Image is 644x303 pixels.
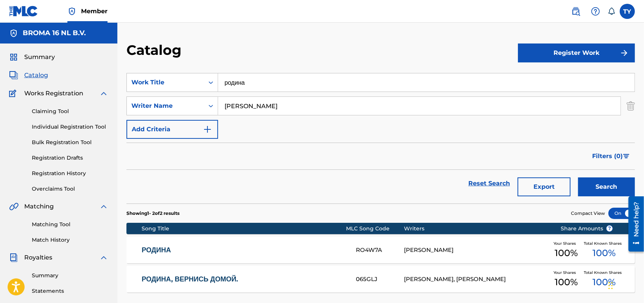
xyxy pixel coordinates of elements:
img: help [591,7,600,16]
img: MLC Logo [9,6,38,17]
span: Royalties [24,253,52,262]
iframe: Chat Widget [606,267,644,303]
a: Registration History [32,169,108,177]
h2: Catalog [126,42,185,59]
span: Total Known Shares [584,270,625,275]
div: RO4W7A [356,246,404,255]
span: 100 % [593,246,616,260]
div: 065GLJ [356,275,404,284]
span: Your Shares [554,241,579,246]
div: Help [588,4,603,19]
button: Search [578,177,635,196]
img: Summary [9,53,18,62]
img: expand [99,202,108,211]
img: Top Rightsholder [67,7,76,16]
a: РОДИНА [142,246,346,255]
span: Catalog [24,71,48,80]
a: Matching Tool [32,221,108,228]
div: Writer Name [131,101,200,110]
button: Filters (0) [588,147,635,166]
span: ? [607,225,613,232]
a: Individual Registration Tool [32,123,108,131]
img: filter [623,154,630,158]
div: User Menu [620,4,635,19]
button: Add Criteria [126,120,218,139]
span: Compact View [571,210,605,217]
a: Overclaims Tool [32,185,108,193]
span: 100 % [555,275,578,289]
span: Total Known Shares [584,241,625,246]
a: Claiming Tool [32,107,108,115]
div: [PERSON_NAME] [404,246,549,255]
form: Search Form [126,73,635,204]
a: Statements [32,287,108,295]
div: [PERSON_NAME], [PERSON_NAME] [404,275,549,284]
p: Showing 1 - 2 of 2 results [126,210,179,217]
span: Filters ( 0 ) [592,152,623,161]
img: Matching [9,202,19,211]
img: f7272a7cc735f4ea7f67.svg [620,48,629,57]
img: Catalog [9,71,18,80]
span: Member [81,7,108,16]
img: Royalties [9,253,18,262]
div: Перетащить [608,274,613,297]
img: search [571,7,580,16]
img: 9d2ae6d4665cec9f34b9.svg [203,125,212,134]
a: Summary [32,272,108,280]
a: Match History [32,236,108,244]
iframe: Resource Center [623,193,644,254]
a: РОДИНА, ВЕРНИСЬ ДОМОЙ. [142,275,346,284]
span: 100 % [593,275,616,289]
div: MLC Song Code [346,225,404,233]
a: CatalogCatalog [9,71,48,80]
a: Reset Search [465,175,514,192]
a: Registration Drafts [32,154,108,162]
img: Works Registration [9,89,19,98]
img: expand [99,89,108,98]
div: Work Title [131,78,200,87]
span: 100 % [555,246,578,260]
h5: BROMA 16 NL B.V. [23,29,86,37]
div: Song Title [142,225,346,233]
div: Notifications [608,8,615,15]
div: Writers [404,225,549,233]
span: Share Amounts [561,225,613,233]
div: Виджет чата [606,267,644,303]
span: Your Shares [554,270,579,275]
button: Register Work [518,44,635,62]
button: Export [518,177,571,196]
span: Matching [24,202,54,211]
a: Bulk Registration Tool [32,138,108,146]
img: Delete Criterion [627,96,635,115]
span: Summary [24,53,55,62]
img: expand [99,253,108,262]
a: SummarySummary [9,53,55,62]
a: Public Search [568,4,583,19]
span: Works Registration [24,89,83,98]
img: Accounts [9,29,18,38]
